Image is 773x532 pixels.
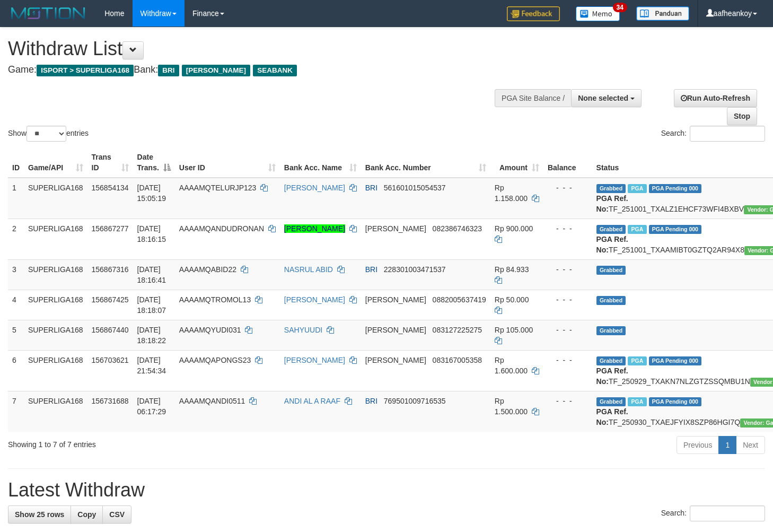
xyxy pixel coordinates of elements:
span: Grabbed [596,326,626,335]
span: [DATE] 18:18:07 [137,295,166,315]
a: NASRUL ABID [284,265,333,274]
a: CSV [102,505,131,524]
th: Game/API: activate to sort column ascending [24,147,87,178]
label: Search: [661,505,765,521]
div: - - - [548,355,588,365]
td: 7 [8,391,24,432]
span: Grabbed [596,397,626,406]
select: Showentries [27,126,66,142]
div: - - - [548,223,588,234]
span: [DATE] 18:18:22 [137,326,166,345]
td: 1 [8,178,24,219]
a: 1 [718,436,736,454]
span: Show 25 rows [15,510,64,519]
span: [PERSON_NAME] [365,295,426,304]
td: SUPERLIGA168 [24,290,87,320]
span: 156703621 [92,356,129,364]
a: SAHYUUDI [284,326,322,334]
span: Grabbed [596,184,626,193]
span: PGA Pending [649,356,702,365]
span: 156867425 [92,295,129,304]
span: Rp 1.600.000 [495,356,528,375]
span: Rp 84.933 [495,265,529,274]
a: [PERSON_NAME] [284,184,345,192]
span: 156731688 [92,397,129,405]
a: [PERSON_NAME] [284,295,345,304]
span: SEABANK [253,65,297,76]
span: AAAAMQTROMOL13 [179,295,251,304]
span: PGA Pending [649,225,702,234]
b: PGA Ref. No: [596,367,628,386]
td: 6 [8,350,24,391]
h4: Game: Bank: [8,65,505,75]
span: Copy 228301003471537 to clipboard [384,265,446,274]
th: Amount: activate to sort column ascending [490,147,543,178]
a: Stop [727,107,757,125]
b: PGA Ref. No: [596,194,628,213]
span: BRI [365,265,377,274]
span: Copy 083167005358 to clipboard [433,356,482,364]
th: Trans ID: activate to sort column ascending [87,147,133,178]
span: 156867277 [92,224,129,233]
td: SUPERLIGA168 [24,391,87,432]
span: PGA Pending [649,184,702,193]
label: Show entries [8,126,89,142]
span: [DATE] 15:05:19 [137,184,166,203]
input: Search: [690,126,765,142]
span: Copy 082386746323 to clipboard [433,224,482,233]
span: AAAAMQANDI0511 [179,397,245,405]
span: Copy 561601015054537 to clipboard [384,184,446,192]
a: Show 25 rows [8,505,71,524]
span: None selected [578,94,628,102]
span: BRI [365,184,377,192]
b: PGA Ref. No: [596,235,628,254]
span: [PERSON_NAME] [365,224,426,233]
span: Grabbed [596,225,626,234]
label: Search: [661,126,765,142]
span: Grabbed [596,296,626,305]
td: SUPERLIGA168 [24,178,87,219]
span: 156854134 [92,184,129,192]
a: Previous [677,436,719,454]
a: [PERSON_NAME] [284,224,345,233]
span: Marked by aafsengchandara [628,184,646,193]
span: Marked by aafchhiseyha [628,356,646,365]
div: PGA Site Balance / [495,89,571,107]
span: BRI [158,65,179,76]
img: panduan.png [636,6,689,21]
span: 156867316 [92,265,129,274]
span: Rp 1.158.000 [495,184,528,203]
th: Balance [543,147,592,178]
span: CSV [109,510,125,519]
th: Date Trans.: activate to sort column descending [133,147,175,178]
span: Marked by aafheankoy [628,225,646,234]
div: Showing 1 to 7 of 7 entries [8,435,314,450]
span: PGA Pending [649,397,702,406]
span: [DATE] 06:17:29 [137,397,166,416]
a: ANDI AL A RAAF [284,397,340,405]
b: PGA Ref. No: [596,407,628,426]
h1: Withdraw List [8,38,505,59]
td: 2 [8,219,24,259]
img: Feedback.jpg [507,6,560,21]
td: SUPERLIGA168 [24,219,87,259]
span: Copy 083127225275 to clipboard [433,326,482,334]
td: SUPERLIGA168 [24,320,87,350]
th: User ID: activate to sort column ascending [175,147,280,178]
span: AAAAMQAPONGS23 [179,356,251,364]
div: - - - [548,396,588,406]
a: Next [736,436,765,454]
span: Rp 900.000 [495,224,533,233]
td: SUPERLIGA168 [24,259,87,290]
span: Copy 769501009716535 to clipboard [384,397,446,405]
span: [DATE] 21:54:34 [137,356,166,375]
a: [PERSON_NAME] [284,356,345,364]
h1: Latest Withdraw [8,479,765,501]
a: Copy [71,505,103,524]
span: AAAAMQANDUDRONAN [179,224,264,233]
span: [PERSON_NAME] [365,356,426,364]
span: 156867440 [92,326,129,334]
span: [DATE] 18:16:41 [137,265,166,284]
input: Search: [690,505,765,521]
span: AAAAMQTELURJP123 [179,184,257,192]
